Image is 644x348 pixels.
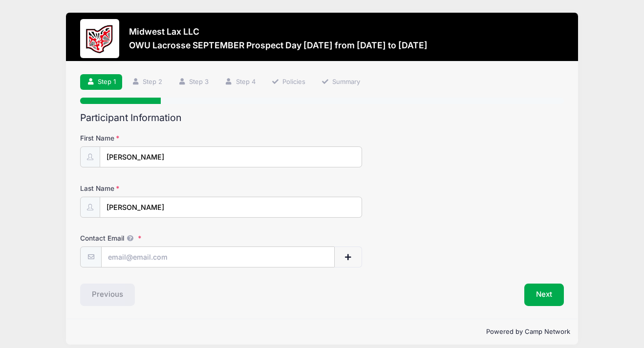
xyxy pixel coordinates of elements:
[265,74,312,90] a: Policies
[74,327,570,337] p: Powered by Camp Network
[524,284,564,306] button: Next
[100,146,362,167] input: First Name
[129,40,428,50] h3: OWU Lacrosse SEPTEMBER Prospect Day [DATE] from [DATE] to [DATE]
[80,112,564,123] h2: Participant Information
[80,133,241,143] label: First Name
[80,184,241,193] label: Last Name
[125,74,169,90] a: Step 2
[218,74,262,90] a: Step 4
[315,74,366,90] a: Summary
[129,26,428,37] h3: Midwest Lax LLC
[172,74,215,90] a: Step 3
[80,74,122,90] a: Step 1
[100,197,362,218] input: Last Name
[101,246,334,267] input: email@email.com
[80,233,241,243] label: Contact Email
